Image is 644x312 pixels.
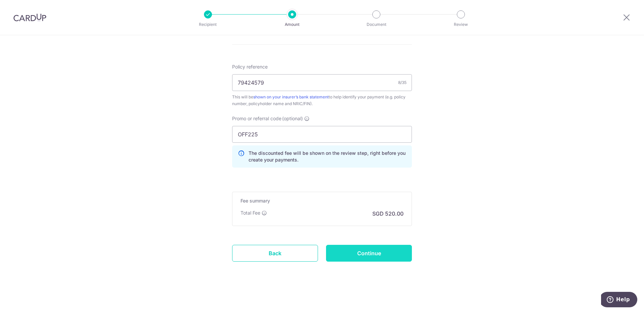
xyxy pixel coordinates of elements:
a: Back [232,245,318,262]
iframe: Opens a widget where you can find more information [601,292,637,309]
img: CardUp [13,13,46,21]
p: Review [436,21,486,28]
div: This will be to help identify your payment (e.g. policy number, policyholder name and NRIC/FIN). [232,94,412,107]
p: The discounted fee will be shown on the review step, right before you create your payments. [249,150,406,163]
p: Document [352,21,401,28]
a: shown on your insurer’s bank statement [253,94,329,99]
p: Amount [267,21,317,28]
p: SGD 520.00 [372,210,404,218]
span: (optional) [282,115,303,122]
label: Policy reference [232,63,268,70]
p: Total Fee [240,210,260,216]
span: Promo or referral code [232,115,281,122]
input: Continue [326,245,412,262]
h5: Fee summary [240,197,404,204]
p: Recipient [183,21,233,28]
div: 8/35 [398,79,407,86]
